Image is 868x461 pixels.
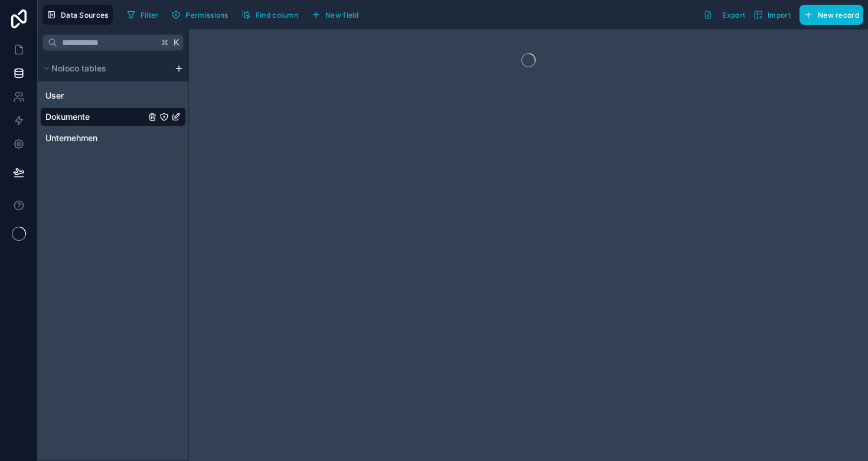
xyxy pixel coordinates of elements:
[768,11,791,19] span: Import
[325,11,359,19] span: New field
[307,6,363,24] button: New field
[256,11,298,19] span: Find column
[800,5,863,25] button: New record
[185,11,228,19] span: Permissions
[172,38,181,47] span: K
[818,11,859,19] span: New record
[167,6,232,24] button: Permissions
[722,11,745,19] span: Export
[43,5,113,25] button: Data Sources
[699,5,749,25] button: Export
[237,6,302,24] button: Find column
[167,6,237,24] a: Permissions
[749,5,795,25] button: Import
[141,11,159,19] span: Filter
[61,11,109,19] span: Data Sources
[122,6,163,24] button: Filter
[795,5,863,25] a: New record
